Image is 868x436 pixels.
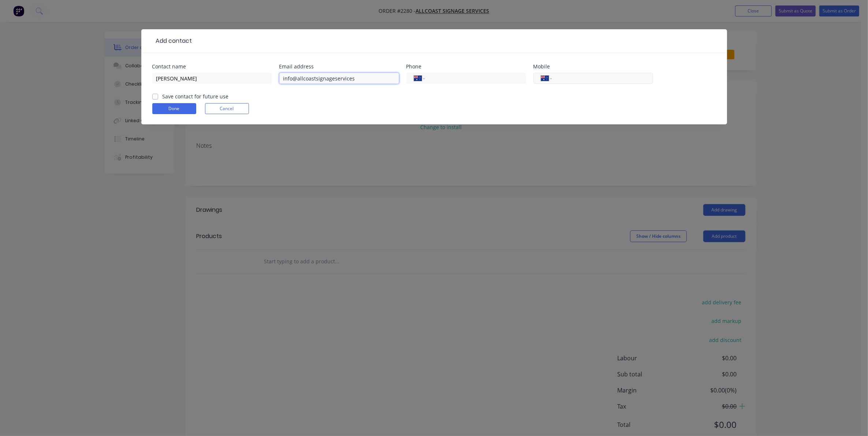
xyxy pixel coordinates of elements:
div: Phone [406,64,526,69]
button: Cancel [205,103,249,114]
button: Done [152,103,196,114]
div: Contact name [152,64,272,69]
div: Add contact [152,37,192,45]
div: Mobile [533,64,653,69]
label: Save contact for future use [163,93,229,100]
div: Email address [279,64,399,69]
